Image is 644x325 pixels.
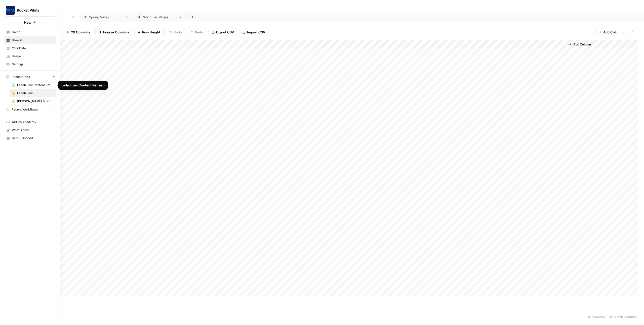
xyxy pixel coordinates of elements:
span: Settings [12,62,54,67]
button: Undo [166,28,185,36]
button: Recent Grids [6,75,56,79]
button: Recent Workflows [6,107,56,112]
span: Import CSV [247,30,265,35]
span: New [24,20,31,25]
div: 28 Rows [586,313,607,321]
span: Redo [195,30,203,35]
span: Home [12,30,54,34]
a: Ladah Law [9,89,56,97]
button: Redo [187,28,206,36]
a: Your Data [4,44,56,52]
span: Add Column [573,42,591,47]
span: Help + Support [12,136,54,140]
button: Add Column [595,28,626,36]
button: Export CSV [208,28,237,36]
button: New [4,19,56,26]
span: Add Column [603,30,623,35]
span: Export CSV [216,30,234,35]
span: Recent Grids [12,75,30,79]
button: Import CSV [239,28,268,36]
a: [GEOGRAPHIC_DATA] [133,12,186,22]
button: Help + Support [4,134,56,142]
span: AirOps Academy [12,120,54,124]
a: Browse [4,36,56,44]
div: Ladah Law Content Refresh [61,83,105,88]
span: [PERSON_NAME] & [PERSON_NAME] [US_STATE] Car Accident Lawyers [17,99,54,103]
span: 20 Columns [71,30,90,35]
div: [GEOGRAPHIC_DATA] [143,15,177,20]
span: Browse [12,38,54,42]
button: What's new? [4,126,56,134]
span: Recent Workflows [12,107,38,112]
a: [GEOGRAPHIC_DATA] [79,12,133,22]
span: Ladah Law Content Refresh [17,83,54,87]
span: Rocket Pilots [17,8,47,13]
a: [PERSON_NAME] & [PERSON_NAME] [US_STATE] Car Accident Lawyers [9,97,56,105]
a: Settings [4,60,56,68]
img: Rocket Pilots Logo [6,6,15,15]
a: Ladah Law Content Refresh [9,81,56,89]
a: Home [4,28,56,36]
button: Row Height [134,28,164,36]
a: Usage [4,52,56,60]
a: AirOps Academy [4,118,56,126]
div: What's new? [4,126,56,134]
span: Undo [173,30,182,35]
button: Freeze Columns [95,28,132,36]
span: Usage [12,54,54,59]
button: 20 Columns [63,28,93,36]
button: Add Column [567,41,593,48]
span: Freeze Columns [103,30,129,35]
button: Workspace: Rocket Pilots [4,4,56,17]
div: [GEOGRAPHIC_DATA] [89,15,123,20]
div: 12/20 Columns [607,313,638,321]
span: Ladah Law [17,91,54,95]
span: Row Height [142,30,160,35]
span: Your Data [12,46,54,50]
